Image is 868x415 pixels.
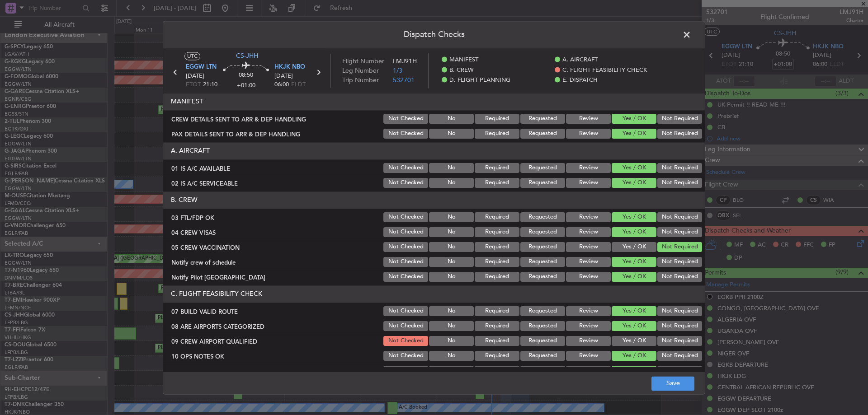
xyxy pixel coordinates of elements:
button: Not Required [657,306,702,316]
button: Not Required [657,321,702,331]
button: Not Required [657,242,702,252]
button: Not Required [657,351,702,361]
button: Not Required [657,129,702,139]
button: Not Required [657,366,702,376]
button: Not Required [657,257,702,267]
header: Dispatch Checks [163,21,705,48]
button: Not Required [657,227,702,237]
button: Not Required [657,178,702,188]
button: Not Required [657,163,702,173]
button: Not Required [657,212,702,222]
button: Not Required [657,272,702,282]
button: Not Required [657,336,702,346]
button: Not Required [657,114,702,124]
